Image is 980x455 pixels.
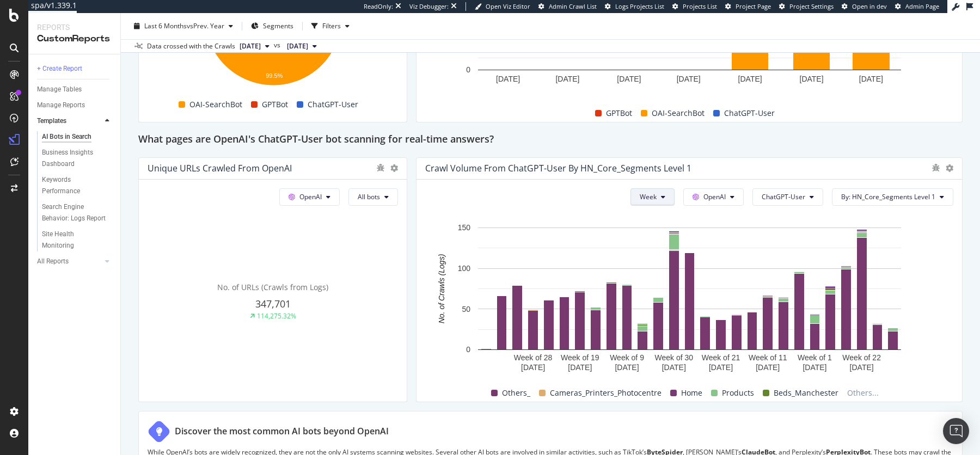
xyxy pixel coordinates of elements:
[652,107,705,120] span: OAI-SearchBot
[703,192,726,201] span: OpenAI
[266,72,283,79] text: 99.5%
[376,164,385,171] div: bug
[605,2,664,11] a: Logs Projects List
[37,63,113,75] a: + Create Report
[138,131,494,149] h2: What pages are OpenAI's ChatGPT-User bot scanning for real-time answers?
[235,40,274,53] button: [DATE]
[475,2,530,11] a: Open Viz Editor
[217,282,328,292] span: No. of URLs (Crawls from Logs)
[850,363,874,372] text: [DATE]
[843,386,883,399] span: Others...
[538,2,597,11] a: Admin Crawl List
[617,75,641,83] text: [DATE]
[42,174,103,197] div: Keywords Performance
[943,418,969,444] div: Open Intercom Messenger
[672,2,717,11] a: Projects List
[307,17,354,35] button: Filters
[257,311,296,321] div: 114,275.32%
[263,21,293,30] span: Segments
[247,17,298,35] button: Segments
[37,100,85,111] div: Manage Reports
[175,425,389,438] div: Discover the most common AI bots beyond OpenAI
[709,363,733,372] text: [DATE]
[37,100,113,111] a: Manage Reports
[262,98,288,111] span: GPTBot
[932,164,940,171] div: bug
[895,2,939,11] a: Admin Page
[615,363,639,372] text: [DATE]
[274,40,283,50] span: vs
[905,2,939,10] span: Admin Page
[458,223,471,232] text: 150
[466,65,470,74] text: 0
[615,2,664,10] span: Logs Projects List
[322,21,341,30] div: Filters
[752,188,823,206] button: ChatGPT-User
[725,2,771,11] a: Project Page
[549,2,597,10] span: Admin Crawl List
[42,201,106,224] div: Search Engine Behavior: Logs Report
[42,131,113,143] a: AI Bots in Search
[37,63,82,75] div: + Create Report
[144,21,187,30] span: Last 6 Months
[496,75,520,83] text: [DATE]
[308,98,358,111] span: ChatGPT-User
[640,192,657,201] span: Week
[138,157,407,402] div: Unique URLs Crawled from OpenAIOpenAIAll botsNo. of URLs (Crawls from Logs)347,701114,275.32%
[842,2,887,11] a: Open in dev
[437,254,446,324] text: No. of Crawls (Logs)
[42,174,113,197] a: Keywords Performance
[800,75,824,83] text: [DATE]
[283,40,321,53] button: [DATE]
[279,188,340,206] button: OpenAI
[358,192,380,201] span: All bots
[722,386,754,399] span: Products
[789,2,834,10] span: Project Settings
[37,84,113,95] a: Manage Tables
[37,84,82,95] div: Manage Tables
[561,353,599,362] text: Week of 19
[662,363,686,372] text: [DATE]
[852,2,887,10] span: Open in dev
[683,188,744,206] button: OpenAI
[514,353,553,362] text: Week of 28
[842,353,881,362] text: Week of 22
[841,192,935,201] span: By: HN_Core_Segments Level 1
[462,305,470,313] text: 50
[37,33,112,45] div: CustomReports
[610,353,644,362] text: Week of 9
[774,386,838,399] span: Beds_Manchester
[37,256,69,267] div: All Reports
[724,107,775,120] span: ChatGPT-User
[42,201,113,224] a: Search Engine Behavior: Logs Report
[42,147,113,170] a: Business Insights Dashboard
[683,2,717,10] span: Projects List
[630,188,675,206] button: Week
[466,345,470,354] text: 0
[738,75,762,83] text: [DATE]
[762,192,805,201] span: ChatGPT-User
[486,2,530,10] span: Open Viz Editor
[348,188,398,206] button: All bots
[568,363,592,372] text: [DATE]
[425,163,691,174] div: Crawl Volume from ChatGPT-User by HN_Core_Segments Level 1
[37,115,102,127] a: Templates
[736,2,771,10] span: Project Page
[299,192,322,201] span: OpenAI
[681,386,702,399] span: Home
[42,147,105,170] div: Business Insights Dashboard
[37,22,112,33] div: Reports
[521,363,545,372] text: [DATE]
[550,386,661,399] span: Cameras_Printers_Photocentre
[458,264,471,273] text: 100
[287,41,308,51] span: 2024 Sep. 29th
[756,363,780,372] text: [DATE]
[749,353,787,362] text: Week of 11
[255,297,291,310] span: 347,701
[677,75,701,83] text: [DATE]
[606,107,632,120] span: GPTBot
[425,222,954,375] svg: A chart.
[702,353,740,362] text: Week of 21
[138,131,963,149] div: What pages are OpenAI's ChatGPT-User bot scanning for real-time answers?
[409,2,449,11] div: Viz Debugger:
